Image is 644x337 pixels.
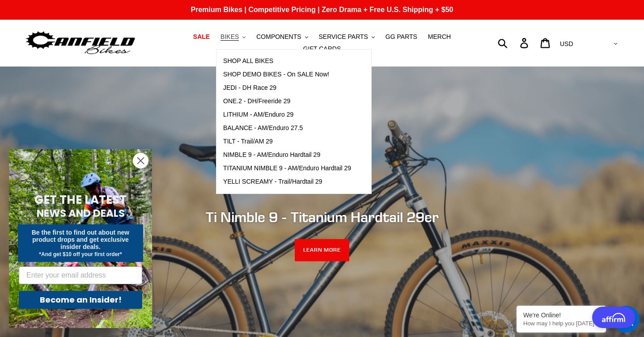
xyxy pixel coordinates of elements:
[34,192,127,208] span: GET THE LATEST
[314,31,379,43] button: SERVICE PARTS
[147,4,168,26] div: Minimize live chat window
[223,84,276,92] span: JEDI - DH Race 29
[223,178,322,185] span: YELLI SCREAMY - Trail/Hardtail 29
[223,138,273,145] span: TILT - Trail/AM 29
[223,151,320,159] span: NIMBLE 9 - AM/Enduro Hardtail 29
[303,45,341,53] span: GIFT CARDS
[52,113,123,203] span: We're online!
[216,81,358,95] a: JEDI - DH Race 29
[133,153,148,168] button: Close dialog
[223,164,351,172] span: TITANIUM NIMBLE 9 - AM/Enduro Hardtail 29
[223,124,303,132] span: BALANCE - AM/Enduro 27.5
[32,229,130,250] span: Be the first to find out about new product drops and get exclusive insider deals.
[523,320,599,327] p: How may I help you today?
[252,31,312,43] button: COMPONENTS
[424,31,455,43] a: MERCH
[386,33,417,41] span: GG PARTS
[216,135,358,148] a: TILT - Trail/AM 29
[216,148,358,162] a: NIMBLE 9 - AM/Enduro Hardtail 29
[216,162,358,175] a: TITANIUM NIMBLE 9 - AM/Enduro Hardtail 29
[523,312,599,319] div: We're Online!
[60,50,164,62] div: Chat with us now
[256,33,301,41] span: COMPONENTS
[220,33,239,41] span: BIKES
[25,29,136,57] img: Canfield Bikes
[318,33,368,41] span: SERVICE PARTS
[37,206,125,220] span: NEWS AND DEALS
[216,55,358,68] a: SHOP ALL BIKES
[216,95,358,108] a: ONE.2 - DH/Freeride 29
[223,97,290,105] span: ONE.2 - DH/Freeride 29
[216,175,358,189] a: YELLI SCREAMY - Trail/Hardtail 29
[189,31,214,43] a: SALE
[19,291,142,309] button: Become an Insider!
[428,33,451,41] span: MERCH
[78,209,566,226] h2: Ti Nimble 9 - Titanium Hardtail 29er
[223,71,329,78] span: SHOP DEMO BIKES - On SALE Now!
[10,49,23,63] div: Navigation go back
[223,57,273,65] span: SHOP ALL BIKES
[4,244,170,275] textarea: Type your message and hit 'Enter'
[216,122,358,135] a: BALANCE - AM/Enduro 27.5
[216,108,358,122] a: LITHIUM - AM/Enduro 29
[216,31,250,43] button: BIKES
[193,33,210,41] span: SALE
[39,251,122,257] span: *And get $10 off your first order*
[223,111,293,118] span: LITHIUM - AM/Enduro 29
[29,45,51,67] img: d_696896380_company_1647369064580_696896380
[381,31,422,43] a: GG PARTS
[503,33,525,53] input: Search
[295,239,350,261] a: LEARN MORE
[216,68,358,81] a: SHOP DEMO BIKES - On SALE Now!
[19,266,142,284] input: Enter your email address
[299,43,346,55] a: GIFT CARDS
